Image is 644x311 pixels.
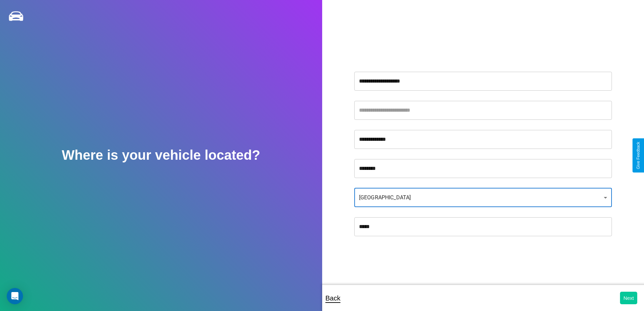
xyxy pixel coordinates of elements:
h2: Where is your vehicle located? [62,148,260,163]
button: Next [620,292,637,304]
p: Back [326,292,340,304]
div: Give Feedback [636,142,641,169]
div: [GEOGRAPHIC_DATA] [354,188,612,207]
div: Open Intercom Messenger [7,288,23,304]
